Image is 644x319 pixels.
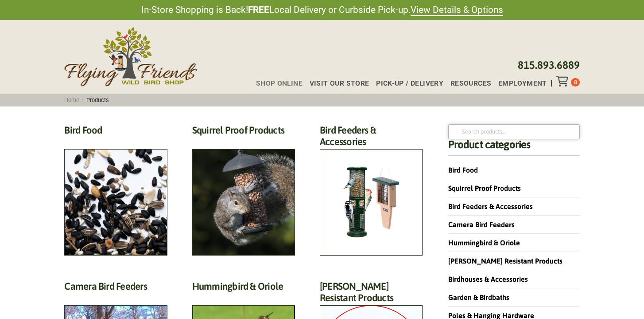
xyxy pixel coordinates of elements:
input: Search products… [448,124,580,139]
a: Hummingbird & Oriole [448,239,520,247]
h4: Product categories [448,139,580,156]
a: View Details & Options [411,4,503,16]
h2: Camera Bird Feeders [64,280,167,297]
a: Employment [491,80,547,87]
span: Products [84,97,112,103]
h2: [PERSON_NAME] Resistant Products [320,280,423,309]
span: : [62,97,112,103]
span: Pick-up / Delivery [376,80,443,87]
a: Bird Feeders & Accessories [448,202,533,210]
a: Camera Bird Feeders [448,221,515,228]
span: Resources [450,80,492,87]
span: Shop Online [256,80,303,87]
span: In-Store Shopping is Back! Local Delivery or Curbside Pick-up. [141,4,503,16]
a: Shop Online [249,80,303,87]
a: Pick-up / Delivery [369,80,443,87]
img: Flying Friends Wild Bird Shop Logo [64,27,197,87]
a: Visit Our Store [303,80,369,87]
a: Squirrel Proof Products [448,184,521,192]
a: Garden & Birdbaths [448,293,509,301]
h2: Squirrel Proof Products [192,124,295,141]
span: Visit Our Store [310,80,369,87]
span: 0 [574,79,577,86]
a: Visit product category Bird Food [64,124,167,256]
span: Employment [498,80,547,87]
a: Visit product category Squirrel Proof Products [192,124,295,256]
a: Birdhouses & Accessories [448,275,528,283]
h2: Bird Feeders & Accessories [320,124,423,153]
a: Visit product category Bird Feeders & Accessories [320,124,423,256]
strong: FREE [248,4,269,15]
a: Home [62,97,82,103]
a: Resources [443,80,491,87]
div: Toggle Off Canvas Content [556,76,571,87]
h2: Hummingbird & Oriole [192,280,295,297]
a: 815.893.6889 [518,59,580,71]
a: Bird Food [448,166,478,174]
a: [PERSON_NAME] Resistant Products [448,257,563,265]
h2: Bird Food [64,124,167,141]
